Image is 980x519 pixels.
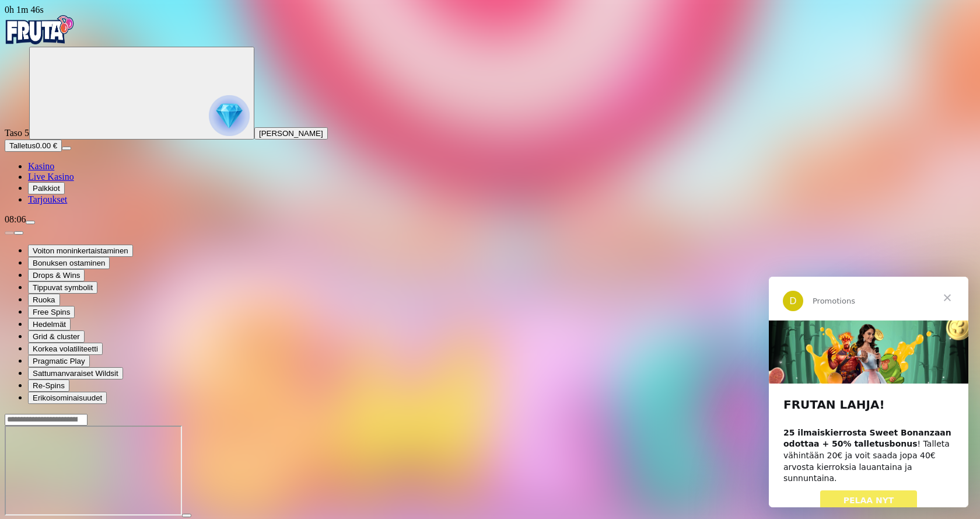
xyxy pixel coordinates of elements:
[28,182,65,194] button: Palkkiot
[28,392,107,404] button: Erikoisominaisuudet
[33,283,93,292] span: Tippuvat symbolit
[28,161,54,171] a: Kasino
[28,318,71,330] button: Hedelmät
[26,221,35,224] button: menu
[28,245,133,257] button: Voiton moninkertaistaminen
[14,231,23,235] button: next slide
[5,36,75,46] a: Fruta
[28,294,60,306] button: Ruoka
[209,95,250,136] img: reward progress
[33,357,85,365] span: Pragmatic Play
[62,147,71,150] button: menu
[33,320,66,329] span: Hedelmät
[28,355,90,367] button: Pragmatic Play
[5,15,975,205] nav: Primary
[254,127,328,140] button: [PERSON_NAME]
[33,369,118,378] span: Sattumanvaraiset Wildsit
[28,367,123,379] button: Sattumanvaraiset Wildsit
[51,214,149,235] a: PELAA NYT
[33,344,98,353] span: Korkea volatiliteetti
[28,306,75,318] button: Free Spins
[28,343,103,355] button: Korkea volatiliteetti
[33,295,55,304] span: Ruoka
[28,330,85,343] button: Grid & cluster
[33,381,65,390] span: Re-Spins
[33,271,80,280] span: Drops & Wins
[33,332,80,341] span: Grid & cluster
[29,47,254,140] button: reward progress
[28,172,74,182] a: Live Kasino
[28,379,69,392] button: Re-Spins
[5,231,14,235] button: prev slide
[5,128,29,138] span: Taso 5
[33,259,105,267] span: Bonuksen ostaminen
[28,194,67,204] a: Tarjoukset
[28,281,97,294] button: Tippuvat symbolit
[5,426,182,515] iframe: Sweet Bonanza
[5,214,26,224] span: 08:06
[33,393,102,402] span: Erikoisominaisuudet
[5,140,62,152] button: Talletusplus icon0.00 €
[28,269,85,281] button: Drops & Wins
[5,5,44,15] span: user session time
[9,141,36,150] span: Talletus
[33,246,128,255] span: Voiton moninkertaistaminen
[75,219,125,228] span: PELAA NYT
[769,277,968,507] iframe: Intercom live chat viesti
[5,414,87,426] input: Search
[182,514,191,517] button: play icon
[5,15,75,44] img: Fruta
[259,129,323,138] span: [PERSON_NAME]
[33,184,60,193] span: Palkkiot
[33,308,70,316] span: Free Spins
[28,257,110,269] button: Bonuksen ostaminen
[5,161,975,205] nav: Main menu
[36,141,57,150] span: 0.00 €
